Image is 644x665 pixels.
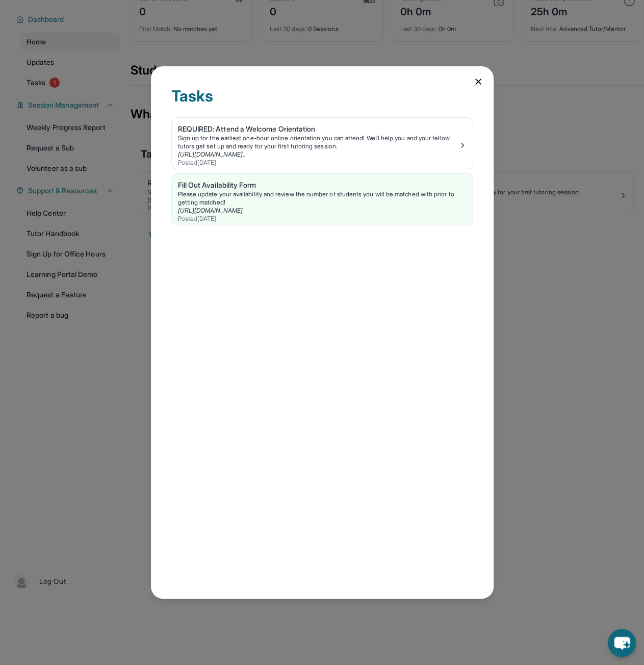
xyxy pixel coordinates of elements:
[178,190,467,207] div: Please update your availability and review the number of students you will be matched with prior ...
[178,159,458,167] div: Posted [DATE]
[178,150,246,158] a: [URL][DOMAIN_NAME]..
[178,180,467,190] div: Fill Out Availability Form
[608,629,636,657] button: chat-button
[172,118,473,169] a: REQUIRED: Attend a Welcome OrientationSign up for the earliest one-hour online orientation you ca...
[178,124,458,134] div: REQUIRED: Attend a Welcome Orientation
[178,207,243,214] a: [URL][DOMAIN_NAME]
[172,174,473,225] a: Fill Out Availability FormPlease update your availability and review the number of students you w...
[171,87,473,117] div: Tasks
[178,134,458,150] div: Sign up for the earliest one-hour online orientation you can attend! We’ll help you and your fell...
[178,215,467,223] div: Posted [DATE]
